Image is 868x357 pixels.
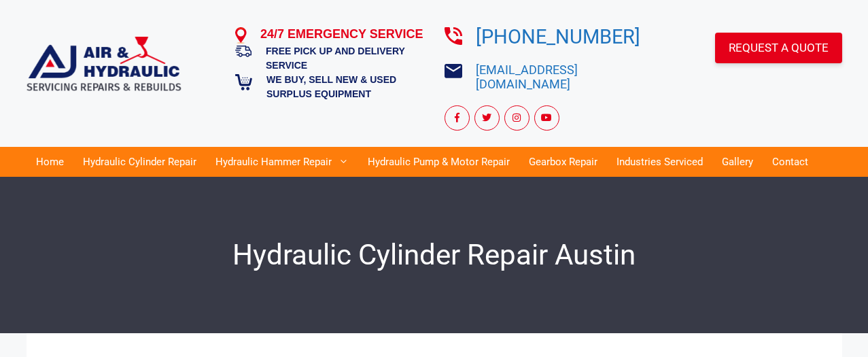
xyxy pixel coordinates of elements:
h1: Hydraulic Cylinder Repair Austin [27,238,842,272]
a: [PHONE_NUMBER] [476,25,640,48]
a: REQUEST A QUOTE [715,33,842,64]
a: Hydraulic Hammer Repair [206,147,358,177]
a: Gallery [712,147,763,177]
h4: 24/7 EMERGENCY SERVICE [260,25,424,44]
a: Industries Serviced [607,147,712,177]
a: Hydraulic Pump & Motor Repair [358,147,519,177]
h5: WE BUY, SELL NEW & USED SURPLUS EQUIPMENT [266,73,424,101]
h5: FREE PICK UP AND DELIVERY SERVICE [266,44,424,73]
a: [EMAIL_ADDRESS][DOMAIN_NAME] [476,63,578,92]
a: Hydraulic Cylinder Repair [73,147,206,177]
a: Home [27,147,73,177]
a: Contact [763,147,818,177]
a: Gearbox Repair [519,147,607,177]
